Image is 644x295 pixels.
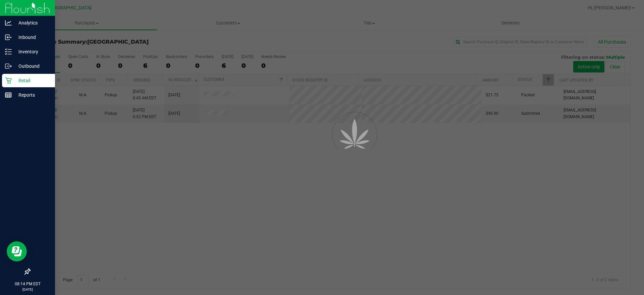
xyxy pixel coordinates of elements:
[5,63,12,69] inline-svg: Outbound
[12,77,52,85] p: Retail
[5,19,12,26] inline-svg: Analytics
[5,77,12,84] inline-svg: Retail
[12,19,52,27] p: Analytics
[5,92,12,98] inline-svg: Reports
[5,34,12,41] inline-svg: Inbound
[12,91,52,99] p: Reports
[7,241,27,261] iframe: Resource center
[3,281,52,287] p: 08:14 PM EDT
[12,62,52,70] p: Outbound
[3,287,52,292] p: [DATE]
[12,33,52,41] p: Inbound
[12,48,52,56] p: Inventory
[5,48,12,55] inline-svg: Inventory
